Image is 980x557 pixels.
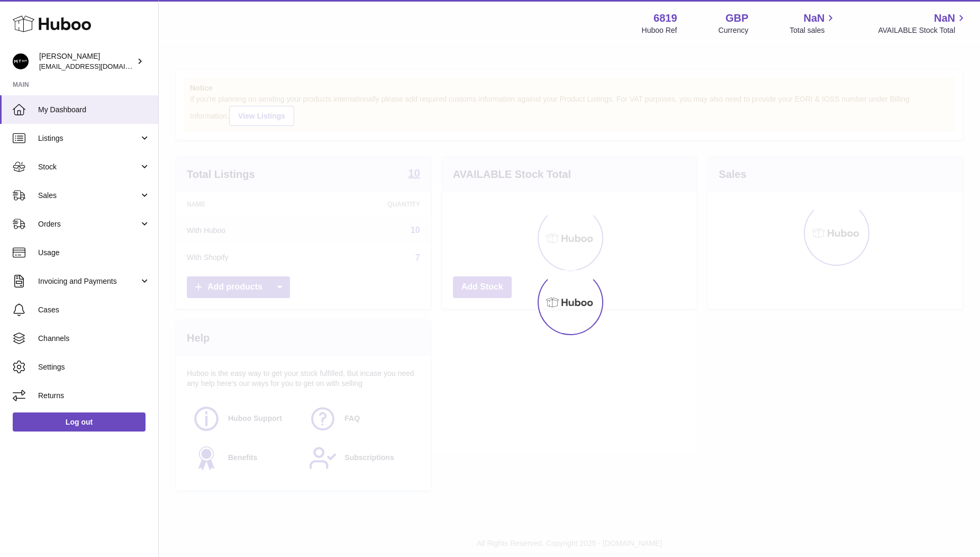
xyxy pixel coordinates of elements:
[642,25,677,35] div: Huboo Ref
[878,25,967,35] span: AVAILABLE Stock Total
[38,305,150,315] span: Cases
[13,53,29,69] img: amar@mthk.com
[38,191,139,201] span: Sales
[38,334,150,344] span: Channels
[719,25,749,35] div: Currency
[790,11,837,35] a: NaN Total sales
[13,412,146,432] a: Log out
[38,162,139,172] span: Stock
[878,11,967,35] a: NaN AVAILABLE Stock Total
[790,25,837,35] span: Total sales
[803,11,824,25] span: NaN
[934,11,955,25] span: NaN
[38,219,139,229] span: Orders
[654,11,677,25] strong: 6819
[38,362,150,372] span: Settings
[39,62,156,70] span: [EMAIL_ADDRESS][DOMAIN_NAME]
[38,276,139,286] span: Invoicing and Payments
[725,11,748,25] strong: GBP
[38,248,150,258] span: Usage
[38,105,150,115] span: My Dashboard
[38,391,150,401] span: Returns
[38,133,139,143] span: Listings
[39,51,134,71] div: [PERSON_NAME]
